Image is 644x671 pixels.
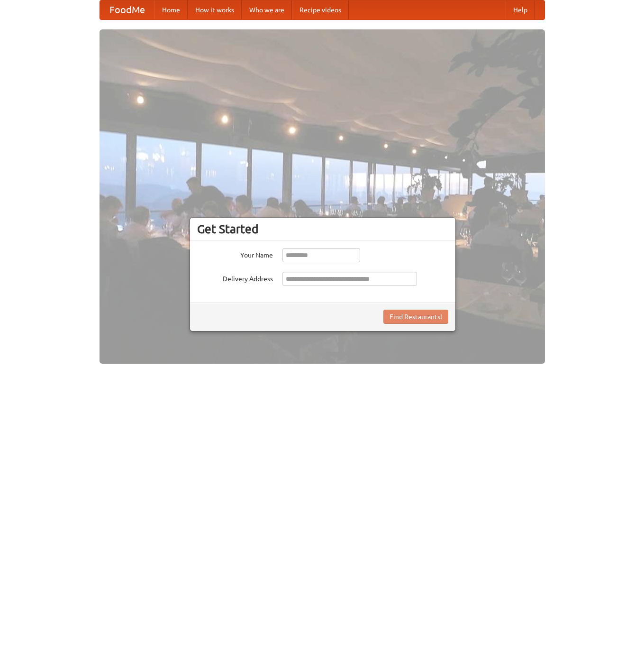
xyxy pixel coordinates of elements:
[188,0,242,19] a: How it works
[154,0,188,19] a: Home
[197,222,448,236] h3: Get Started
[197,248,273,260] label: Your Name
[242,0,292,19] a: Who we are
[100,0,154,19] a: FoodMe
[383,310,448,324] button: Find Restaurants!
[506,0,535,19] a: Help
[197,272,273,284] label: Delivery Address
[292,0,349,19] a: Recipe videos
